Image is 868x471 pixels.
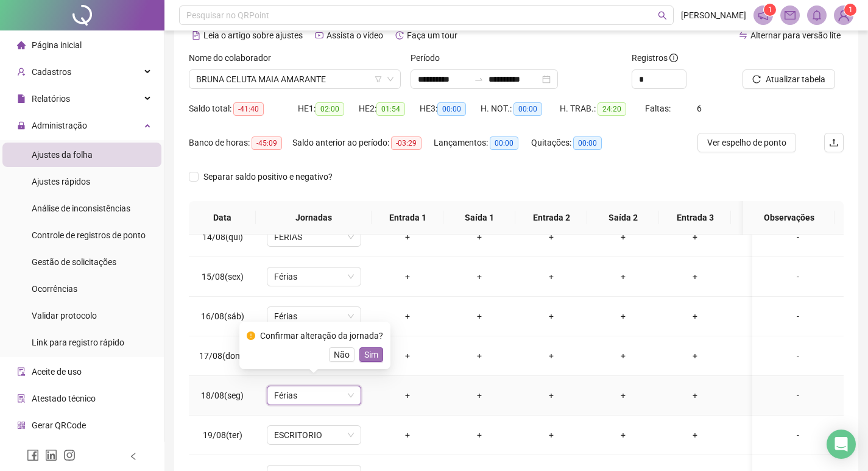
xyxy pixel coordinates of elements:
[199,351,245,361] span: 17/08(dom)
[669,310,721,323] div: +
[597,349,649,363] div: +
[669,54,678,62] span: info-circle
[844,4,856,16] sup: Atualize o seu contato no menu Meus Dados
[598,102,626,116] span: 24:20
[32,338,124,347] span: Link para registro rápido
[252,136,282,150] span: -45:09
[525,270,577,283] div: +
[762,349,834,363] div: -
[762,389,834,402] div: -
[597,230,649,244] div: +
[315,31,323,40] span: youtube
[443,201,515,235] th: Saída 1
[811,10,822,21] span: bell
[437,102,466,116] span: 00:00
[731,201,803,235] th: Saída 3
[202,272,244,282] span: 15/08(sex)
[525,310,577,323] div: +
[196,70,393,88] span: BRUNA CELUTA MAIA AMARANTE
[597,389,649,402] div: +
[669,389,721,402] div: +
[834,6,853,24] img: 93072
[531,136,616,150] div: Quitações:
[334,348,350,361] span: Não
[741,428,793,442] div: +
[274,426,354,444] span: ESCRITORIO
[762,310,834,323] div: -
[32,230,146,240] span: Controle de registros de ponto
[45,449,57,461] span: linkedin
[27,449,39,461] span: facebook
[381,349,434,363] div: +
[201,311,244,321] span: 16/08(sáb)
[762,230,834,244] div: -
[395,31,404,40] span: history
[743,201,834,235] th: Observações
[381,270,434,283] div: +
[560,102,645,116] div: H. TRAB.:
[669,230,721,244] div: +
[659,201,731,235] th: Entrada 3
[359,347,383,362] button: Sim
[381,230,434,244] div: +
[32,394,96,403] span: Atestado técnico
[597,428,649,442] div: +
[752,75,761,83] span: reload
[849,5,853,14] span: 1
[573,136,602,150] span: 00:00
[669,428,721,442] div: +
[32,121,87,130] span: Administração
[453,389,506,402] div: +
[453,428,506,442] div: +
[274,386,354,405] span: Férias
[525,230,577,244] div: +
[63,449,76,461] span: instagram
[768,5,772,14] span: 1
[453,230,506,244] div: +
[743,69,835,89] button: Atualizar tabela
[381,310,434,323] div: +
[32,67,71,77] span: Cadastros
[274,228,354,246] span: FÉRIAS
[32,150,93,160] span: Ajustes da folha
[434,136,531,150] div: Lançamentos:
[741,389,793,402] div: +
[741,310,793,323] div: +
[453,270,506,283] div: +
[233,102,264,116] span: -41:40
[274,267,354,286] span: Férias
[260,329,383,342] div: Confirmar alteração da jornada?
[32,367,82,377] span: Aceite de uso
[597,310,649,323] div: +
[202,232,243,242] span: 14/08(qui)
[256,201,372,235] th: Jornadas
[17,41,26,49] span: home
[753,211,825,224] span: Observações
[17,421,26,430] span: qrcode
[359,102,420,116] div: HE 2:
[587,201,659,235] th: Saída 2
[199,170,337,183] span: Separar saldo positivo e negativo?
[658,11,667,20] span: search
[669,349,721,363] div: +
[597,270,649,283] div: +
[513,102,542,116] span: 00:00
[669,270,721,283] div: +
[189,136,292,150] div: Banco de horas:
[375,76,382,83] span: filter
[32,177,90,186] span: Ajustes rápidos
[201,391,244,400] span: 18/08(seg)
[17,94,26,103] span: file
[329,347,355,362] button: Não
[515,201,587,235] th: Entrada 2
[766,73,825,86] span: Atualizar tabela
[827,430,856,459] div: Open Intercom Messenger
[32,204,130,213] span: Análise de inconsistências
[326,30,383,40] span: Assista o vídeo
[381,428,434,442] div: +
[697,104,702,113] span: 6
[490,136,518,150] span: 00:00
[17,68,26,76] span: user-add
[474,74,484,84] span: swap-right
[292,136,434,150] div: Saldo anterior ao período:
